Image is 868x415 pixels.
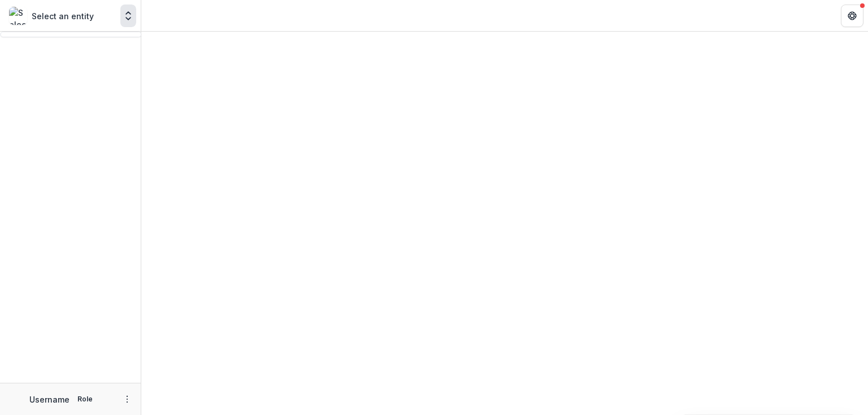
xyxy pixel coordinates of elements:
p: Username [29,394,70,405]
button: More [120,392,134,406]
img: Select an entity [9,7,27,25]
p: Role [74,394,96,404]
p: Select an entity [32,10,94,22]
button: Get Help [841,5,863,27]
button: Open entity switcher [120,5,136,27]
